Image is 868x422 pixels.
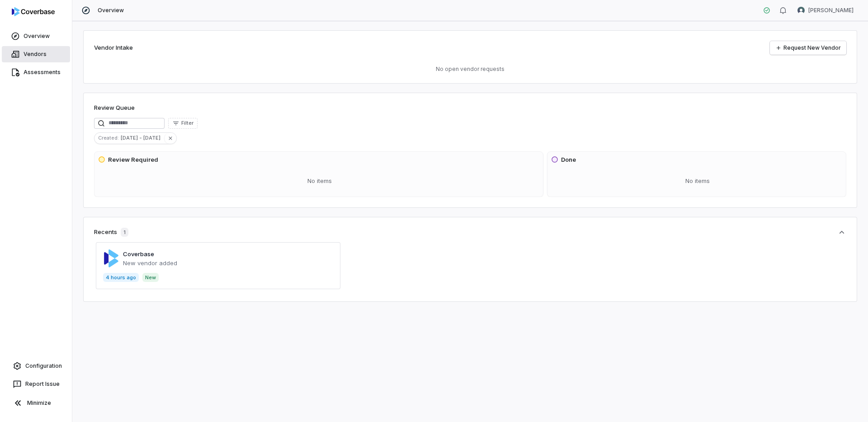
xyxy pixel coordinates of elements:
[94,228,846,237] button: Recents1
[121,134,164,142] span: [DATE] - [DATE]
[181,120,193,127] span: Filter
[797,7,805,14] img: Jeff Carlisle avatar
[25,362,62,370] span: Configuration
[108,155,158,164] h3: Review Required
[4,376,68,392] button: Report Issue
[168,118,198,129] button: Filter
[94,66,846,73] p: No open vendor requests
[24,69,61,76] span: Assessments
[2,64,70,80] a: Assessments
[770,41,846,55] a: Request New Vendor
[2,28,70,44] a: Overview
[27,399,51,407] span: Minimize
[98,7,124,14] span: Overview
[98,169,541,193] div: No items
[792,4,859,17] button: Jeff Carlisle avatar[PERSON_NAME]
[123,250,154,258] a: Coverbase
[24,51,47,58] span: Vendors
[2,46,70,62] a: Vendors
[94,134,121,142] span: Created :
[551,169,844,193] div: No items
[808,7,854,14] span: [PERSON_NAME]
[24,33,50,40] span: Overview
[4,394,68,412] button: Minimize
[94,228,128,237] div: Recents
[25,380,60,388] span: Report Issue
[12,7,55,16] img: logo-D7KZi-bG.svg
[121,228,128,237] span: 1
[561,155,576,164] h3: Done
[94,103,135,113] h1: Review Queue
[94,43,133,52] h2: Vendor Intake
[4,358,68,374] a: Configuration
